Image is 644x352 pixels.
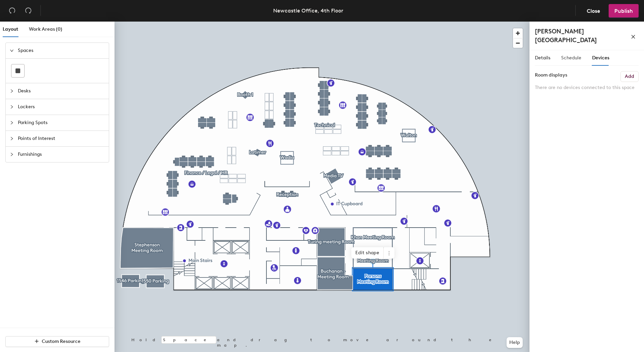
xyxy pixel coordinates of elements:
[535,85,639,91] p: There are no devices connected to this space
[29,26,62,32] span: Work Areas (0)
[614,8,633,14] span: Publish
[18,83,105,99] span: Desks
[22,4,35,18] button: Redo (⌘ + ⇧ + Z)
[10,137,14,141] span: collapsed
[535,27,628,45] h4: [PERSON_NAME][GEOGRAPHIC_DATA]
[5,336,109,347] button: Custom Resource
[535,71,567,79] label: Room displays
[10,121,14,125] span: collapsed
[592,55,609,61] span: Devices
[273,6,343,15] div: Newcastle Office, 4th Floor
[18,43,105,58] span: Spaces
[10,152,14,156] span: collapsed
[10,105,14,109] span: collapsed
[10,89,14,93] span: collapsed
[587,8,600,14] span: Close
[5,4,19,18] button: Undo (⌘ + Z)
[561,55,581,61] span: Schedule
[507,337,523,348] button: Help
[609,4,639,18] button: Publish
[10,49,14,53] span: expanded
[535,55,550,61] span: Details
[351,247,384,259] span: Edit shape
[625,74,634,79] h6: Add
[18,115,105,130] span: Parking Spots
[3,26,18,32] span: Layout
[631,34,636,39] span: close
[18,99,105,115] span: Lockers
[42,339,80,344] span: Custom Resource
[18,147,105,162] span: Furnishings
[9,7,15,14] span: undo
[581,4,606,18] button: Close
[18,131,105,146] span: Points of Interest
[620,71,639,82] button: Add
